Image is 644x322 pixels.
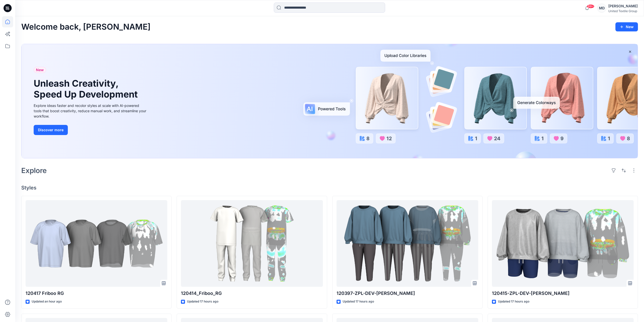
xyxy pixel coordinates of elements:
span: 99+ [587,4,594,8]
h2: Welcome back, [PERSON_NAME] [21,22,151,32]
a: 120397-ZPL-DEV-RG-JB [337,200,478,287]
button: New [615,22,638,31]
a: 120414_Friboo_RG [181,200,323,287]
p: Updated 17 hours ago [498,299,529,304]
p: Updated an hour ago [32,299,62,304]
p: 120414_Friboo_RG [181,290,323,297]
span: New [36,67,44,73]
a: 120415-ZPL-DEV-RG-JB [492,200,634,287]
p: 120397-ZPL-DEV-[PERSON_NAME] [337,290,478,297]
p: Updated 17 hours ago [343,299,374,304]
div: Explore ideas faster and recolor styles at scale with AI-powered tools that boost creativity, red... [34,103,148,119]
a: 120417 Friboo RG [26,200,167,287]
div: [PERSON_NAME] [608,3,638,9]
a: Discover more [34,125,148,135]
p: 120415-ZPL-DEV-[PERSON_NAME] [492,290,634,297]
div: United Textile Group [608,9,638,13]
h2: Explore [21,166,47,175]
div: MD [597,4,606,13]
p: 120417 Friboo RG [26,290,167,297]
h4: Styles [21,185,638,191]
h1: Unleash Creativity, Speed Up Development [34,78,140,100]
p: Updated 17 hours ago [187,299,218,304]
button: Discover more [34,125,68,135]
